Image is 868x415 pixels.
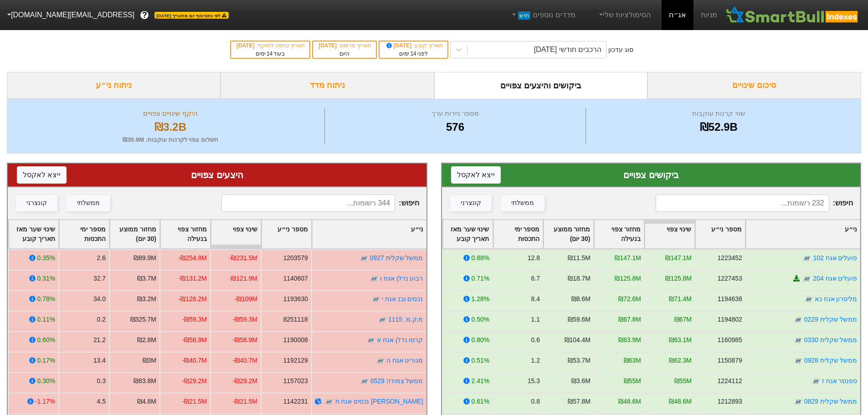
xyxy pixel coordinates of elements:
[531,294,539,304] div: 8.4
[571,294,590,304] div: ₪8.6M
[384,41,443,50] div: תאריך קובע :
[594,220,644,248] div: Toggle SortBy
[182,356,207,365] div: -₪40.7M
[615,253,641,263] div: ₪147.1M
[665,253,691,263] div: ₪147.1M
[283,253,308,263] div: 1203579
[236,50,305,58] div: בעוד ימים
[134,253,156,263] div: ₪89.9M
[283,294,308,304] div: 1193630
[669,294,692,304] div: ₪71.4M
[19,119,322,135] div: ₪3.2B
[67,195,110,211] button: ממשלתי
[380,275,423,282] a: רבוע נדלן אגח ו
[717,335,742,345] div: 1160985
[339,51,349,57] span: היום
[377,336,423,343] a: קרסו נדלן אגח א
[804,398,857,405] a: ממשל שקלית 0829
[507,6,579,24] a: מדדים נוספיםחדש
[804,316,857,323] a: ממשל שקלית 0229
[564,335,590,345] div: ₪104.4M
[179,294,207,304] div: -₪126.2M
[656,195,829,212] input: 232 רשומות...
[35,397,55,406] div: -1.17%
[154,12,228,19] span: לפי נתוני סוף יום מתאריך [DATE]
[615,274,641,283] div: ₪125.8M
[645,220,694,248] div: Toggle SortBy
[93,274,106,283] div: 32.7
[568,315,591,324] div: ₪59.6M
[811,377,820,386] img: tase link
[233,335,257,345] div: -₪58.9M
[501,195,544,211] button: ממשלתי
[233,356,257,365] div: -₪40.7M
[804,336,857,343] a: ממשל שקלית 0330
[19,108,322,119] div: היקף שינויים צפויים
[531,274,539,283] div: 6.7
[312,220,426,248] div: Toggle SortBy
[137,294,156,304] div: ₪3.2M
[804,295,813,304] img: tase link
[793,315,802,324] img: tase link
[623,356,641,365] div: ₪63M
[568,274,591,283] div: ₪18.7M
[370,274,379,283] img: tase link
[531,397,539,406] div: 0.8
[97,397,106,406] div: 4.5
[137,274,156,283] div: ₪3.7M
[793,336,802,345] img: tase link
[324,397,334,406] img: tase link
[717,397,742,406] div: 1212893
[37,315,55,324] div: 0.11%
[262,220,311,248] div: Toggle SortBy
[669,397,692,406] div: ₪48.6M
[451,166,501,184] button: ייצא לאקסל
[221,195,419,212] span: חיפוש :
[618,335,641,345] div: ₪63.9M
[822,377,857,384] a: ספנסר אגח ז
[366,336,375,345] img: tase link
[37,356,55,365] div: 0.17%
[695,220,745,248] div: Toggle SortBy
[618,315,641,324] div: ₪67.8M
[211,220,261,248] div: Toggle SortBy
[746,220,860,248] div: Toggle SortBy
[283,397,308,406] div: 1142231
[588,108,849,119] div: שווי קרנות עוקבות
[229,274,257,283] div: -₪121.9M
[813,275,857,282] a: פועלים אגח 204
[493,220,543,248] div: Toggle SortBy
[544,220,593,248] div: Toggle SortBy
[267,51,272,57] span: 14
[229,253,257,263] div: -₪231.5M
[77,198,100,208] div: ממשלתי
[434,72,648,99] div: ביקושים והיצעים צפויים
[534,44,601,55] div: הרכבים חודשי [DATE]
[360,377,369,386] img: tase link
[717,356,742,365] div: 1150879
[97,376,106,386] div: 0.3
[471,294,489,304] div: 1.28%
[233,376,257,386] div: -₪29.2M
[179,253,207,263] div: -₪254.8M
[370,377,423,384] a: ממשל צמודה 0529
[182,376,207,386] div: -₪29.2M
[221,195,395,212] input: 344 רשומות...
[382,295,423,302] a: נכסים ובנ אגח י
[370,254,423,261] a: ממשל שקלית 0927
[236,42,256,49] span: [DATE]
[143,356,156,365] div: ₪3M
[410,51,416,57] span: 14
[93,335,106,345] div: 21.2
[327,119,583,135] div: 576
[318,41,371,50] div: תאריך פרסום :
[471,356,489,365] div: 0.51%
[531,315,539,324] div: 1.1
[665,274,691,283] div: ₪125.8M
[234,294,257,304] div: -₪109M
[37,335,55,345] div: 0.60%
[804,357,857,364] a: ממשל שקלית 0928
[283,315,308,324] div: 8251118
[37,253,55,263] div: 0.35%
[327,108,583,119] div: מספר ניירות ערך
